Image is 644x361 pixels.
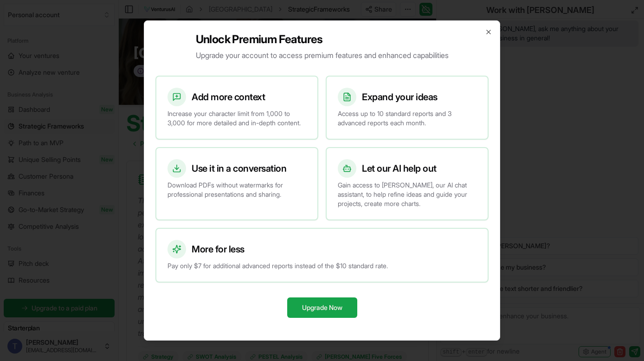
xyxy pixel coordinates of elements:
[362,90,438,103] h3: Expand your ideas
[338,109,477,128] p: Access up to 10 standard reports and 3 advanced reports each month.
[338,180,477,208] p: Gain access to [PERSON_NAME], our AI chat assistant, to help refine ideas and guide your projects...
[196,50,449,61] p: Upgrade your account to access premium features and enhanced capabilities
[192,243,245,256] h3: More for less
[167,180,306,199] p: Download PDFs without watermarks for professional presentations and sharing.
[192,162,286,175] h3: Use it in a conversation
[196,32,449,47] h2: Unlock Premium Features
[167,261,477,271] p: Pay only $7 for additional advanced reports instead of the $10 standard rate.
[287,297,357,318] button: Upgrade Now
[167,109,306,128] p: Increase your character limit from 1,000 to 3,000 for more detailed and in-depth content.
[362,162,437,175] h3: Let our AI help out
[192,90,265,103] h3: Add more context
